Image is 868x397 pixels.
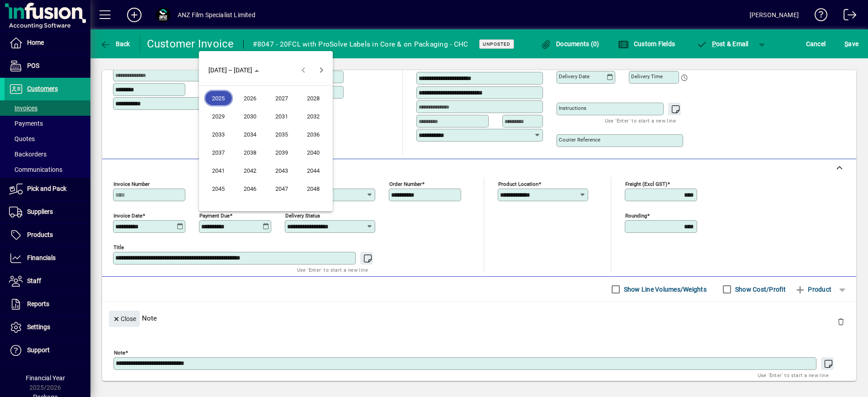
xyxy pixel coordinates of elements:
button: 2034 [234,125,266,143]
span: 2030 [236,108,264,124]
button: 2039 [266,143,297,161]
button: 2028 [297,89,329,107]
button: 2029 [203,107,234,125]
span: 2039 [268,144,296,161]
span: 2038 [236,144,264,161]
button: 2036 [297,125,329,143]
span: 2031 [268,108,296,124]
span: 2027 [268,90,296,106]
span: 2034 [236,126,264,142]
button: Next 24 years [312,61,330,79]
span: 2046 [236,180,264,197]
span: 2048 [299,180,328,197]
button: 2033 [203,125,234,143]
span: 2033 [204,126,233,142]
span: 2045 [204,180,233,197]
span: 2047 [268,180,296,197]
span: 2037 [204,144,233,161]
span: [DATE] – [DATE] [208,66,252,74]
span: 2032 [299,108,328,124]
button: 2035 [266,125,297,143]
span: 2043 [268,162,296,179]
button: 2040 [297,143,329,161]
button: 2048 [297,180,329,198]
button: 2031 [266,107,297,125]
span: 2042 [236,162,264,179]
span: 2035 [268,126,296,142]
button: 2046 [234,180,266,198]
span: 2026 [236,90,264,106]
button: 2025 [203,89,234,107]
button: 2032 [297,107,329,125]
span: 2041 [204,162,233,179]
span: 2028 [299,90,328,106]
button: 2047 [266,180,297,198]
span: 2044 [299,162,328,179]
span: 2029 [204,108,233,124]
button: 2026 [234,89,266,107]
button: 2043 [266,161,297,180]
span: 2025 [204,90,233,106]
button: 2037 [203,143,234,161]
button: 2042 [234,161,266,180]
span: 2040 [299,144,328,161]
button: 2045 [203,180,234,198]
button: 2030 [234,107,266,125]
span: 2036 [299,126,328,142]
button: 2044 [297,161,329,180]
button: 2038 [234,143,266,161]
button: 2027 [266,89,297,107]
button: 2041 [203,161,234,180]
button: Choose date [205,62,263,78]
